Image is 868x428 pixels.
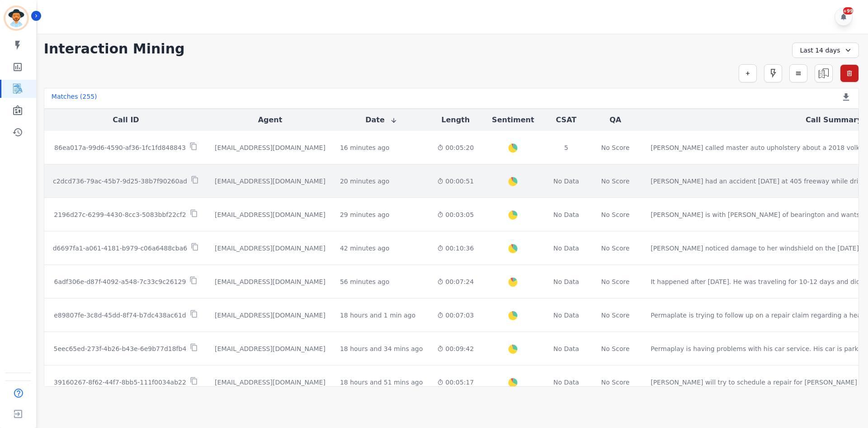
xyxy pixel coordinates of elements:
div: 00:09:42 [437,344,474,353]
div: 42 minutes ago [340,244,389,253]
div: [EMAIL_ADDRESS][DOMAIN_NAME] [215,344,325,353]
div: No Score [601,244,630,253]
div: No Score [601,344,630,353]
button: Call Summary [806,115,862,125]
div: 00:03:05 [437,210,474,219]
p: 5eec65ed-273f-4b26-b43e-6e9b77d18fb4 [54,344,187,353]
div: 00:07:24 [437,277,474,286]
div: [EMAIL_ADDRESS][DOMAIN_NAME] [215,210,325,219]
button: CSAT [556,115,577,125]
div: 16 minutes ago [340,143,389,152]
button: QA [609,115,621,125]
p: e89807fe-3c8d-45dd-8f74-b7dc438ac61d [54,311,186,320]
div: 18 hours and 1 min ago [340,311,415,320]
div: [EMAIL_ADDRESS][DOMAIN_NAME] [215,378,325,387]
h1: Interaction Mining [44,41,185,57]
div: 00:05:20 [437,143,474,152]
div: No Score [601,210,630,219]
div: No Score [601,277,630,286]
div: +99 [843,7,853,14]
div: 20 minutes ago [340,177,389,186]
div: No Data [552,210,580,219]
div: 5 [552,143,580,152]
div: No Data [552,277,580,286]
div: 56 minutes ago [340,277,389,286]
div: 18 hours and 51 mins ago [340,378,423,387]
div: No Data [552,344,580,353]
p: 86ea017a-99d6-4590-af36-1fc1fd848843 [54,143,186,152]
div: 00:10:36 [437,244,474,253]
div: 18 hours and 34 mins ago [340,344,423,353]
button: Agent [258,115,283,125]
p: c2dcd736-79ac-45b7-9d25-38b7f90260ad [53,177,187,186]
p: 39160267-8f62-44f7-8bb5-111f0034ab22 [54,378,186,387]
div: [EMAIL_ADDRESS][DOMAIN_NAME] [215,244,325,253]
div: No Data [552,311,580,320]
div: [EMAIL_ADDRESS][DOMAIN_NAME] [215,277,325,286]
div: 00:07:03 [437,311,474,320]
p: 2196d27c-6299-4430-8cc3-5083bbf22cf2 [54,210,186,219]
div: No Score [601,177,630,186]
p: d6697fa1-a061-4181-b979-c06a6488cba6 [53,244,187,253]
div: [EMAIL_ADDRESS][DOMAIN_NAME] [215,143,325,152]
div: Matches ( 255 ) [52,92,97,105]
button: Call ID [113,115,139,125]
div: No Data [552,244,580,253]
p: 6adf306e-d87f-4092-a548-7c33c9c26129 [54,277,186,286]
button: Date [365,115,397,125]
div: No Score [601,143,630,152]
div: 00:05:17 [437,378,474,387]
div: 29 minutes ago [340,210,389,219]
button: Length [441,115,470,125]
div: [EMAIL_ADDRESS][DOMAIN_NAME] [215,311,325,320]
img: Bordered avatar [5,7,27,29]
button: Sentiment [492,115,534,125]
div: Last 14 days [792,43,859,58]
div: 00:00:51 [437,177,474,186]
div: No Data [552,177,580,186]
div: No Score [601,311,630,320]
div: No Score [601,378,630,387]
div: [EMAIL_ADDRESS][DOMAIN_NAME] [215,177,325,186]
div: No Data [552,378,580,387]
